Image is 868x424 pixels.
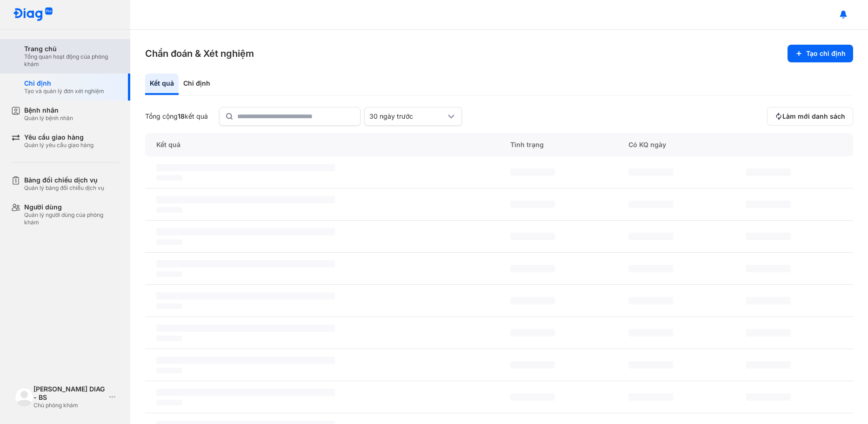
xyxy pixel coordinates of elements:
[746,297,791,304] span: ‌
[746,361,791,369] span: ‌
[510,233,555,240] span: ‌
[510,361,555,369] span: ‌
[628,233,673,240] span: ‌
[24,211,119,226] div: Quản lý người dùng của phòng khám
[156,196,335,203] span: ‌
[33,385,106,402] div: [PERSON_NAME] DIAG - BS
[24,184,104,192] div: Quản lý bảng đối chiếu dịch vụ
[13,7,53,22] img: logo
[178,112,185,120] span: 18
[746,393,791,401] span: ‌
[156,368,182,373] span: ‌
[15,388,33,406] img: logo
[628,168,673,176] span: ‌
[510,168,555,176] span: ‌
[145,133,499,156] div: Kết quả
[746,168,791,176] span: ‌
[156,239,182,245] span: ‌
[510,201,555,208] span: ‌
[24,53,119,68] div: Tổng quan hoạt động của phòng khám
[782,112,845,121] span: Làm mới danh sách
[156,357,335,364] span: ‌
[24,79,104,87] div: Chỉ định
[746,201,791,208] span: ‌
[33,402,106,409] div: Chủ phòng khám
[746,329,791,337] span: ‌
[617,133,735,156] div: Có KQ ngày
[628,329,673,337] span: ‌
[156,292,335,300] span: ‌
[156,271,182,277] span: ‌
[24,203,119,211] div: Người dùng
[767,107,853,126] button: Làm mới danh sách
[24,141,93,149] div: Quản lý yêu cầu giao hàng
[145,74,179,95] div: Kết quả
[156,228,335,236] span: ‌
[156,389,335,396] span: ‌
[24,114,73,122] div: Quản lý bệnh nhân
[24,133,93,141] div: Yêu cầu giao hàng
[156,400,182,405] span: ‌
[156,324,335,332] span: ‌
[628,201,673,208] span: ‌
[628,393,673,401] span: ‌
[156,336,182,341] span: ‌
[24,87,104,95] div: Tạo và quản lý đơn xét nghiệm
[788,45,853,62] button: Tạo chỉ định
[145,47,254,60] h3: Chẩn đoán & Xét nghiệm
[156,260,335,268] span: ‌
[24,176,104,184] div: Bảng đối chiếu dịch vụ
[369,112,446,121] div: 30 ngày trước
[510,329,555,337] span: ‌
[156,207,182,213] span: ‌
[156,175,182,181] span: ‌
[156,164,335,171] span: ‌
[746,265,791,272] span: ‌
[156,303,182,309] span: ‌
[510,297,555,304] span: ‌
[628,297,673,304] span: ‌
[24,45,119,53] div: Trang chủ
[179,74,215,95] div: Chỉ định
[499,133,617,156] div: Tình trạng
[746,233,791,240] span: ‌
[510,393,555,401] span: ‌
[145,112,208,121] div: Tổng cộng kết quả
[24,106,73,114] div: Bệnh nhân
[628,265,673,272] span: ‌
[628,361,673,369] span: ‌
[510,265,555,272] span: ‌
